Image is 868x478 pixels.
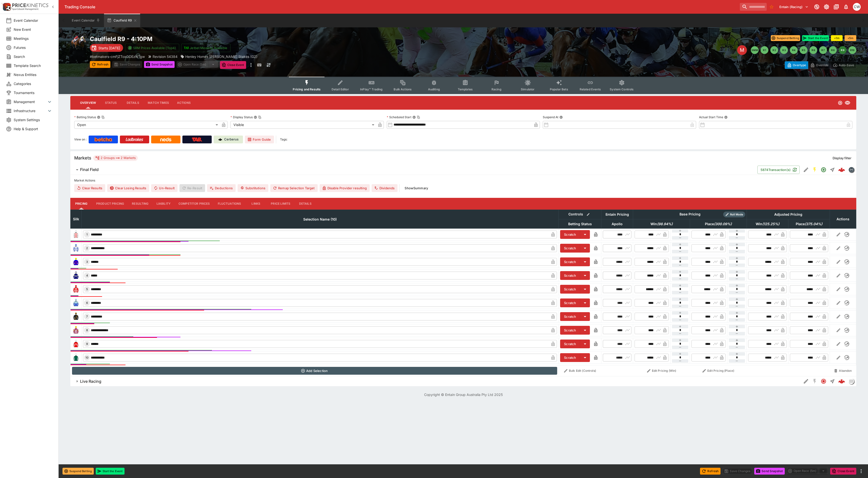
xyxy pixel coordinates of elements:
button: Override [808,61,831,69]
button: Edit Pricing (Win) [635,367,689,375]
img: Cerberus [218,138,222,141]
span: InPlay™ Trading [360,87,383,91]
button: Closed [819,377,828,386]
span: 10 [84,356,89,359]
span: 5 [85,287,89,291]
span: Infrastructure [14,108,47,113]
span: Tournaments [14,90,52,95]
button: Abandon [831,367,855,375]
button: Close Event [830,468,856,475]
button: Suspend Betting [63,468,94,475]
button: 5874Transaction(s) [757,166,800,174]
button: No Bookmarks [768,3,775,11]
p: Auto-Save [839,63,854,68]
h5: Markets [74,155,91,161]
img: runner 8 [72,326,80,334]
button: Price Limits [267,198,294,210]
button: Overview [76,97,100,109]
div: Trading Console [64,4,738,10]
span: Related Events [580,87,601,91]
h2: Copy To Clipboard [90,35,473,43]
button: R1 [761,46,768,54]
div: Show/hide Price Roll mode configuration. [723,212,745,217]
img: Sportsbook Management [12,8,39,10]
img: logo-cerberus--red.svg [838,378,845,385]
button: SRM Prices Available (Top4) [125,44,179,52]
button: Refresh [90,61,110,68]
input: search [740,3,767,11]
img: runner 5 [72,285,80,293]
div: 79c3192c-8962-45b7-8ba6-7350cf0bab23 [838,378,845,385]
img: logo-cerberus--red.svg [838,166,845,173]
button: Start the Event [802,35,829,41]
button: R6 [809,46,817,54]
button: +1m [831,35,843,41]
span: Event Calendar [14,18,52,23]
p: Display Status [230,115,253,119]
button: R9 [839,46,847,54]
div: Henley Homes Schillaci Stakes (G2) [180,54,257,59]
img: TabNZ [192,138,202,141]
button: R8 [829,46,837,54]
button: SGM Enabled [810,165,819,174]
label: View on : [74,136,87,143]
span: Meetings [14,36,52,41]
button: Scratch [560,271,580,280]
button: Un-Result [151,184,177,192]
button: Open [819,165,828,174]
span: System Controls [610,87,634,91]
button: Auto-Save [831,61,856,69]
button: Close Event [220,61,246,69]
button: Competitor Prices [175,198,214,210]
button: more [858,468,864,474]
span: 6 [85,301,89,305]
img: jetbet-logo.svg [184,45,189,50]
button: Copy To Clipboard [417,116,420,119]
button: Dividends [372,184,397,192]
button: Scratch [560,285,580,294]
button: R7 [819,46,827,54]
img: runner 3 [72,258,80,266]
button: Details [122,97,144,109]
span: 3 [85,260,89,264]
button: Christopher Winter [851,1,862,12]
div: split button [177,61,218,68]
span: New Event [14,27,52,32]
div: Visible [230,121,376,129]
button: Scratch [560,326,580,335]
img: runner 2 [72,244,80,252]
span: Roll Mode [728,212,745,217]
span: 2 [85,246,89,250]
button: Final Field [70,165,757,175]
button: Toggle light/dark mode [822,2,831,11]
a: Cerberus [214,136,243,143]
img: runner 4 [72,272,80,279]
button: R4 [790,46,798,54]
button: Scratch [560,298,580,307]
button: Start the Event [96,468,125,475]
div: split button [787,467,828,474]
span: Detail Editor [332,87,349,91]
th: Controls [559,210,601,219]
svg: Visible [845,100,850,106]
span: Win(125.25%) [750,221,785,227]
p: Overtype [793,63,806,68]
button: Match Times [144,97,173,109]
span: Management [14,99,47,104]
button: Substitutions [238,184,268,192]
button: Actual Start Time [724,116,728,119]
div: liveracing [848,378,854,384]
button: Straight [828,377,837,386]
button: R10 [848,46,856,54]
span: Racing [492,87,502,91]
button: Pricing [70,198,92,210]
th: Apollo [601,219,633,228]
button: Actions [173,97,195,109]
button: Straight [828,165,837,174]
span: Pricing and Results [293,87,321,91]
p: Copy To Clipboard [90,54,145,59]
span: Bulk Actions [394,87,412,91]
span: Betting Status [563,221,597,227]
th: Silk [71,210,82,228]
